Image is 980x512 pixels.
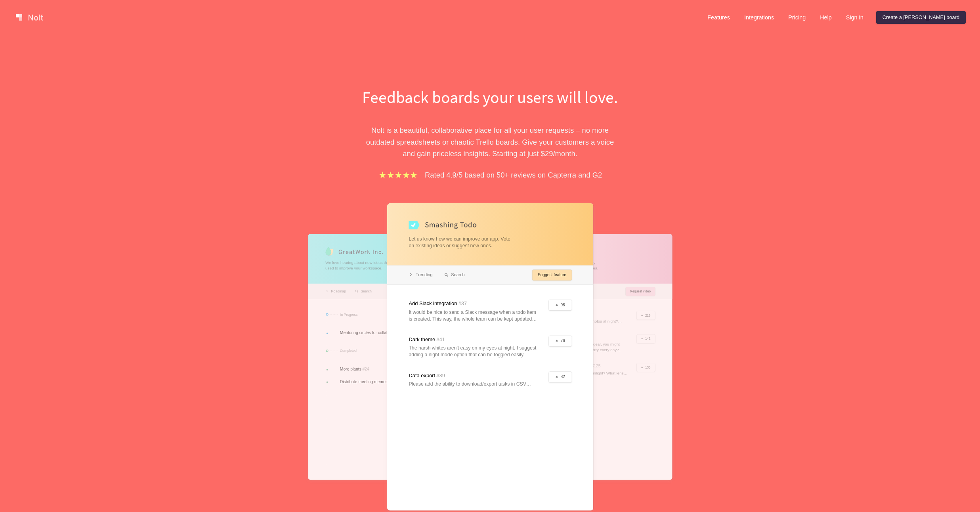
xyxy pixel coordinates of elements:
[378,170,418,180] img: stars.b067e34983.png
[782,11,812,24] a: Pricing
[814,11,838,24] a: Help
[425,169,602,181] p: Rated 4.9/5 based on 50+ reviews on Capterra and G2
[876,11,966,24] a: Create a [PERSON_NAME] board
[353,86,627,109] h1: Feedback boards your users will love.
[353,124,627,159] p: Nolt is a beautiful, collaborative place for all your user requests – no more outdated spreadshee...
[840,11,870,24] a: Sign in
[738,11,780,24] a: Integrations
[701,11,736,24] a: Features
